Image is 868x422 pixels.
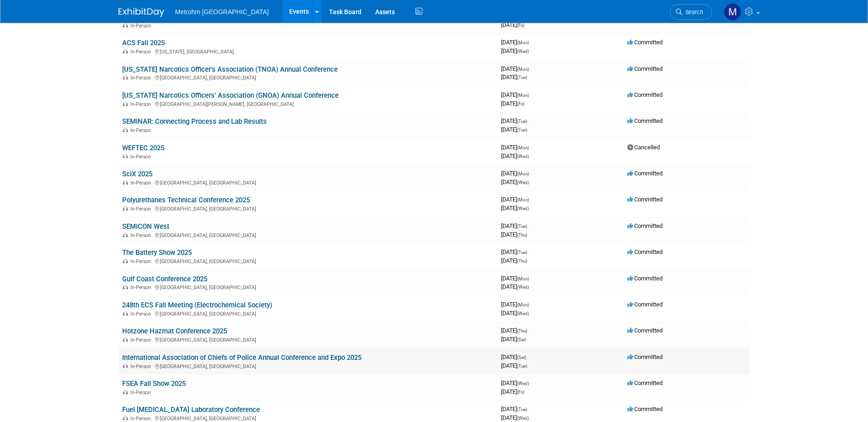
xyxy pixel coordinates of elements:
span: In-Person [130,101,154,107]
span: (Mon) [517,197,529,202]
span: Committed [627,65,663,72]
span: (Tue) [517,127,527,132]
span: - [530,91,532,98]
span: [DATE] [501,74,527,80]
span: [DATE] [501,257,527,264]
span: In-Person [130,311,154,317]
span: In-Person [130,390,154,396]
img: In-Person Event [123,311,128,316]
span: (Thu) [517,258,527,264]
a: International Association of Chiefs of Police Annual Conference and Expo 2025 [122,353,361,362]
span: [DATE] [501,231,527,238]
span: Committed [627,380,663,386]
a: Polyurethanes Technical Conference 2025 [122,196,250,204]
span: In-Person [130,23,154,29]
a: The Battery Show 2025 [122,248,192,257]
span: (Tue) [517,250,527,255]
span: - [528,222,530,229]
span: In-Person [130,180,154,186]
span: Metrohm [GEOGRAPHIC_DATA] [175,8,269,16]
span: Committed [627,406,663,412]
span: (Mon) [517,67,529,72]
div: [GEOGRAPHIC_DATA], [GEOGRAPHIC_DATA] [122,74,494,81]
span: - [530,65,532,72]
span: (Sat) [517,337,526,342]
img: In-Person Event [123,154,128,158]
div: [GEOGRAPHIC_DATA][PERSON_NAME], [GEOGRAPHIC_DATA] [122,100,494,107]
a: Fuel [MEDICAL_DATA] Laboratory Conference [122,406,260,414]
span: - [530,39,532,46]
span: [DATE] [501,248,530,255]
span: Committed [627,91,663,98]
span: (Mon) [517,40,529,45]
span: (Wed) [517,206,529,211]
span: (Fri) [517,101,524,106]
span: [DATE] [501,414,529,421]
span: - [530,301,532,308]
span: [DATE] [501,327,530,334]
span: - [530,144,532,151]
a: [US_STATE] Narcotics Officers’ Association (GNOA) Annual Conference [122,91,339,100]
img: Michelle Simoes [724,3,741,21]
span: [DATE] [501,205,529,211]
img: In-Person Event [123,101,128,106]
span: In-Person [130,127,154,133]
span: In-Person [130,49,154,55]
img: In-Person Event [123,416,128,420]
span: [DATE] [501,275,532,282]
span: - [530,380,532,386]
span: [DATE] [501,353,529,360]
span: - [528,248,530,255]
img: In-Person Event [123,364,128,368]
span: Committed [627,275,663,282]
a: SciX 2025 [122,170,152,178]
span: (Mon) [517,302,529,307]
span: [DATE] [501,301,532,308]
div: [GEOGRAPHIC_DATA], [GEOGRAPHIC_DATA] [122,257,494,264]
span: (Tue) [517,75,527,80]
span: (Wed) [517,381,529,386]
span: In-Person [130,258,154,264]
span: [DATE] [501,65,532,72]
span: In-Person [130,364,154,369]
span: [DATE] [501,196,532,203]
a: Hotzone Hazmat Conference 2025 [122,327,227,335]
span: - [528,327,530,334]
span: Committed [627,196,663,203]
span: Committed [627,222,663,229]
div: [GEOGRAPHIC_DATA], [GEOGRAPHIC_DATA] [122,283,494,290]
div: [GEOGRAPHIC_DATA], [GEOGRAPHIC_DATA] [122,231,494,238]
span: [DATE] [501,336,526,343]
img: ExhibitDay [119,8,164,17]
span: (Mon) [517,276,529,281]
span: [DATE] [501,179,529,185]
span: (Sat) [517,355,526,360]
span: (Thu) [517,232,527,237]
div: [GEOGRAPHIC_DATA], [GEOGRAPHIC_DATA] [122,362,494,369]
a: WEFTEC 2025 [122,144,164,152]
span: (Tue) [517,364,527,369]
span: [DATE] [501,144,532,151]
span: In-Person [130,206,154,212]
a: Search [670,4,712,20]
img: In-Person Event [123,206,128,211]
img: In-Person Event [123,390,128,394]
span: (Mon) [517,171,529,176]
span: (Wed) [517,180,529,185]
span: - [530,170,532,177]
span: [DATE] [501,388,524,395]
img: In-Person Event [123,23,128,27]
span: - [528,117,530,124]
span: In-Person [130,337,154,343]
span: (Fri) [517,390,524,395]
span: [DATE] [501,100,524,107]
img: In-Person Event [123,258,128,263]
span: [DATE] [501,222,530,229]
a: SEMINAR: Connecting Process and Lab Results [122,117,267,126]
span: (Mon) [517,93,529,98]
span: (Tue) [517,224,527,229]
span: In-Person [130,232,154,238]
span: In-Person [130,285,154,290]
span: Committed [627,170,663,177]
div: [GEOGRAPHIC_DATA], [GEOGRAPHIC_DATA] [122,414,494,422]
